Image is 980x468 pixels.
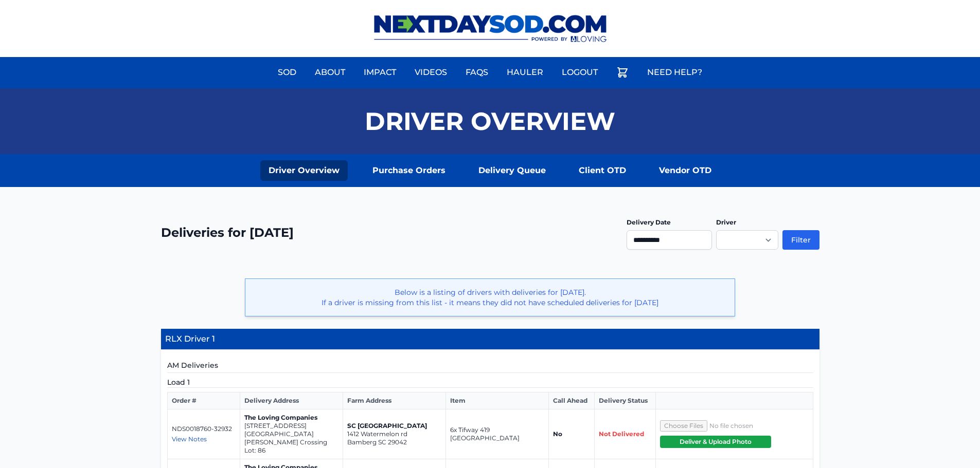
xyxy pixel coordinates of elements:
[408,60,453,85] a: Videos
[364,160,454,181] a: Purchase Orders
[549,392,595,409] th: Call Ahead
[470,160,554,181] a: Delivery Queue
[343,392,446,409] th: Farm Address
[272,60,302,85] a: Sod
[716,218,736,226] label: Driver
[595,392,656,409] th: Delivery Status
[244,430,338,438] p: [GEOGRAPHIC_DATA]
[347,430,441,438] p: 1412 Watermelon rd
[244,422,338,430] p: [STREET_ADDRESS]
[446,409,549,459] td: 6x Tifway 419 [GEOGRAPHIC_DATA]
[172,425,236,433] p: NDS0018760-32932
[651,160,720,181] a: Vendor OTD
[347,438,441,446] p: Bamberg SC 29042
[244,438,338,455] p: [PERSON_NAME] Crossing Lot: 86
[553,430,562,438] strong: No
[365,109,615,134] h1: Driver Overview
[240,392,343,409] th: Delivery Address
[556,60,604,85] a: Logout
[167,377,813,388] h5: Load 1
[161,224,294,241] h2: Deliveries for [DATE]
[309,60,351,85] a: About
[599,430,644,438] span: Not Delivered
[782,230,819,250] button: Filter
[641,60,708,85] a: Need Help?
[167,360,813,373] h5: AM Deliveries
[172,435,207,443] span: View Notes
[244,414,338,422] p: The Loving Companies
[571,160,634,181] a: Client OTD
[358,60,402,85] a: Impact
[446,392,549,409] th: Item
[254,287,726,308] p: Below is a listing of drivers with deliveries for [DATE]. If a driver is missing from this list -...
[260,160,348,181] a: Driver Overview
[167,392,240,409] th: Order #
[660,436,772,448] button: Deliver & Upload Photo
[161,329,819,350] h4: RLX Driver 1
[627,218,671,226] label: Delivery Date
[347,422,441,430] p: SC [GEOGRAPHIC_DATA]
[501,60,549,85] a: Hauler
[459,60,494,85] a: FAQs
